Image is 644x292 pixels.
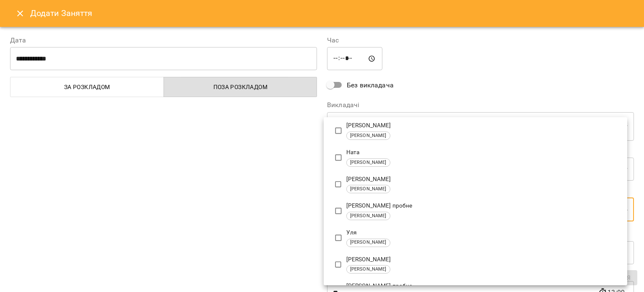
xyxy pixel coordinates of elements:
[346,255,621,264] p: [PERSON_NAME]
[346,282,621,290] p: [PERSON_NAME] пробне
[347,132,390,139] span: [PERSON_NAME]
[347,186,390,193] span: [PERSON_NAME]
[347,159,390,166] span: [PERSON_NAME]
[346,121,621,130] p: [PERSON_NAME]
[346,229,621,237] p: Уля
[346,202,621,210] p: [PERSON_NAME] пробне
[346,175,621,184] p: [PERSON_NAME]
[346,148,621,157] p: Ната
[347,266,390,273] span: [PERSON_NAME]
[347,213,390,220] span: [PERSON_NAME]
[347,239,390,246] span: [PERSON_NAME]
